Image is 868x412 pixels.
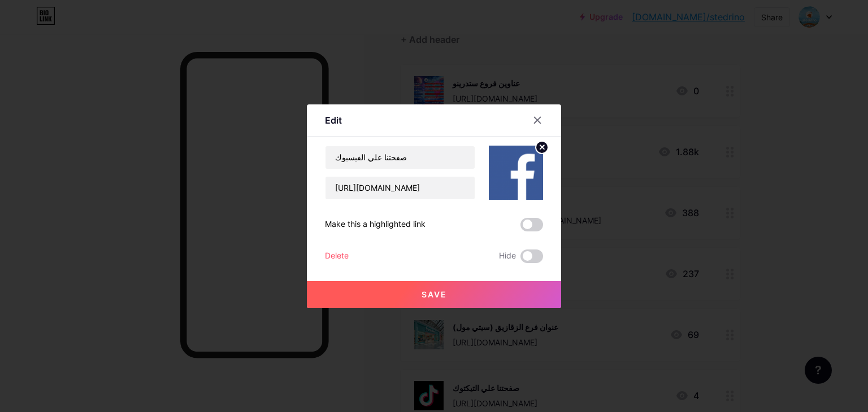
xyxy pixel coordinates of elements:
div: Delete [325,249,349,263]
span: Save [422,290,447,299]
div: Make this a highlighted link [325,218,426,231]
input: Title [325,146,475,169]
span: Hide [499,249,516,263]
button: Save [307,281,561,308]
img: link_thumbnail [489,146,543,200]
div: Edit [325,113,342,127]
input: URL [325,177,475,199]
